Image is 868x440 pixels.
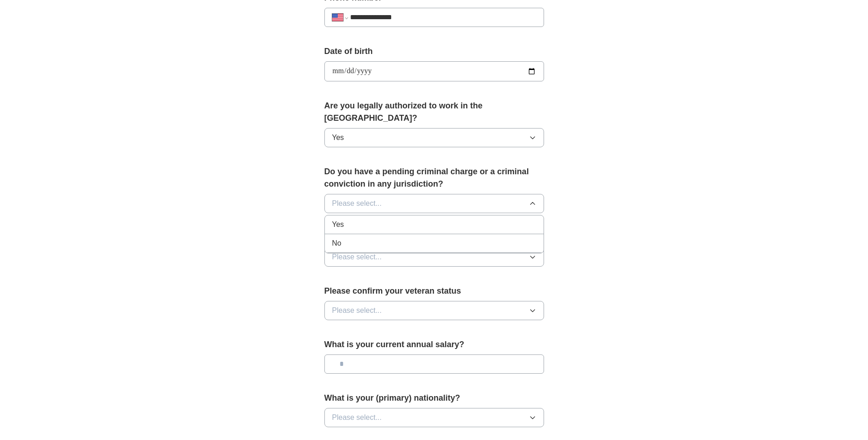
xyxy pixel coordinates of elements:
label: Date of birth [324,45,544,58]
button: Please select... [324,301,544,320]
span: Please select... [332,412,382,423]
span: No [332,238,341,249]
button: Yes [324,128,544,147]
label: What is your (primary) nationality? [324,392,544,404]
label: Do you have a pending criminal charge or a criminal conviction in any jurisdiction? [324,166,544,190]
span: Yes [332,132,344,143]
button: Please select... [324,194,544,213]
label: Are you legally authorized to work in the [GEOGRAPHIC_DATA]? [324,100,544,124]
label: What is your current annual salary? [324,338,544,351]
button: Please select... [324,408,544,427]
span: Yes [332,219,344,230]
button: Please select... [324,247,544,267]
span: Please select... [332,252,382,263]
span: Please select... [332,198,382,209]
label: Please confirm your veteran status [324,285,544,297]
span: Please select... [332,305,382,316]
